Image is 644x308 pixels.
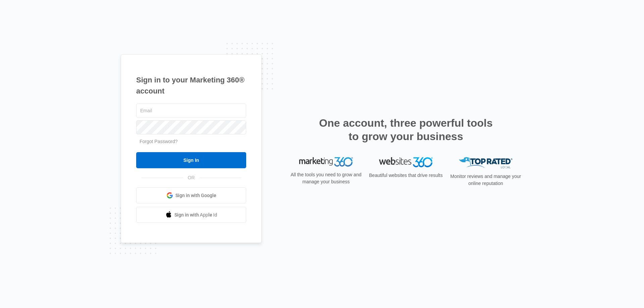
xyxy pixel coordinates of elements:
[174,211,217,219] span: Sign in with Apple Id
[183,174,200,181] span: OR
[136,187,246,203] a: Sign in with Google
[175,192,216,199] span: Sign in with Google
[299,157,353,167] img: Marketing 360
[136,104,246,118] input: Email
[368,172,443,179] p: Beautiful websites that drive results
[379,157,433,167] img: Websites 360
[288,171,364,185] p: All the tools you need to grow and manage your business
[136,207,246,223] a: Sign in with Apple Id
[448,173,523,187] p: Monitor reviews and manage your online reputation
[136,152,246,168] input: Sign In
[459,157,513,168] img: Top Rated Local
[136,74,246,97] h1: Sign in to your Marketing 360® account
[140,139,178,144] a: Forgot Password?
[317,116,495,143] h2: One account, three powerful tools to grow your business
